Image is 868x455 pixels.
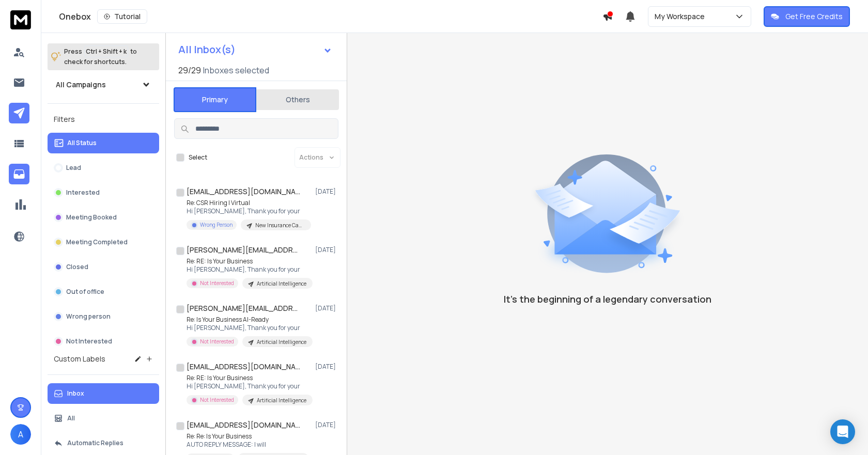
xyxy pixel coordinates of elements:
span: Ctrl + Shift + k [84,45,128,57]
p: My Workspace [655,11,709,22]
p: Hi [PERSON_NAME], Thank you for your [187,324,311,332]
p: Not Interested [200,396,234,404]
p: Get Free Credits [785,11,843,22]
div: Onebox [59,9,602,24]
p: Not Interested [200,279,234,287]
h3: Filters [48,112,159,127]
button: Lead [48,158,159,178]
p: Re: RE: Is Your Business [187,374,311,382]
p: Hi [PERSON_NAME], Thank you for your [187,265,311,274]
label: Select [189,153,207,162]
button: All Inbox(s) [170,39,340,60]
button: Out of office [48,281,159,302]
p: Interested [66,189,100,197]
button: Others [256,88,339,111]
p: Meeting Booked [66,213,117,222]
h1: [PERSON_NAME][EMAIL_ADDRESS][DOMAIN_NAME] [187,303,300,313]
p: New Insurance Campaign - Gmail Accounts [255,222,305,229]
h1: [EMAIL_ADDRESS][DOMAIN_NAME] [187,420,300,430]
button: A [10,424,31,445]
button: Interested [48,182,159,203]
p: Not Interested [66,337,112,346]
button: Wrong person [48,306,159,327]
p: Hi [PERSON_NAME], Thank you for your [187,207,311,215]
p: Closed [66,263,88,271]
p: It’s the beginning of a legendary conversation [504,292,711,306]
button: Get Free Credits [764,6,850,27]
h3: Inboxes selected [203,64,269,76]
h1: All Campaigns [56,80,106,90]
p: Press to check for shortcuts. [64,46,137,67]
p: Not Interested [200,338,234,346]
p: [DATE] [315,421,338,429]
p: [DATE] [315,304,338,312]
p: AUTO REPLY MESSAGE: I will [187,441,308,449]
p: [DATE] [315,363,338,371]
h1: All Inbox(s) [178,44,236,55]
p: Re: Re: Is Your Business [187,432,308,441]
div: Open Intercom Messenger [830,419,855,444]
button: Meeting Booked [48,207,159,228]
button: Automatic Replies [48,433,159,453]
p: All Status [67,139,97,147]
h1: [EMAIL_ADDRESS][DOMAIN_NAME] [187,362,300,372]
p: Artificial Intelligence [257,338,306,346]
button: Inbox [48,383,159,404]
p: Re: Is Your Business AI-Ready [187,316,311,324]
p: Hi [PERSON_NAME], Thank you for your [187,382,311,390]
p: Artificial Intelligence [257,280,306,288]
p: [DATE] [315,187,338,196]
h1: [PERSON_NAME][EMAIL_ADDRESS][PERSON_NAME][DOMAIN_NAME] [187,245,300,255]
p: All [67,414,75,422]
p: Wrong person [66,312,111,321]
p: Artificial Intelligence [257,397,306,404]
p: Meeting Completed [66,238,128,246]
button: All Status [48,133,159,153]
button: All Campaigns [48,74,159,95]
p: Inbox [67,389,84,398]
button: Tutorial [97,9,147,24]
h1: [EMAIL_ADDRESS][DOMAIN_NAME] [187,186,300,197]
button: Primary [174,87,256,112]
button: Not Interested [48,331,159,352]
button: All [48,408,159,429]
h3: Custom Labels [54,354,105,364]
p: Re: RE: Is Your Business [187,257,311,265]
button: Closed [48,257,159,277]
p: Automatic Replies [67,439,123,447]
span: 29 / 29 [178,64,201,76]
button: Meeting Completed [48,232,159,253]
p: [DATE] [315,246,338,254]
p: Wrong Person [200,221,233,229]
p: Re: CSR Hiring | Virtual [187,199,311,207]
p: Out of office [66,288,104,296]
p: Lead [66,164,81,172]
